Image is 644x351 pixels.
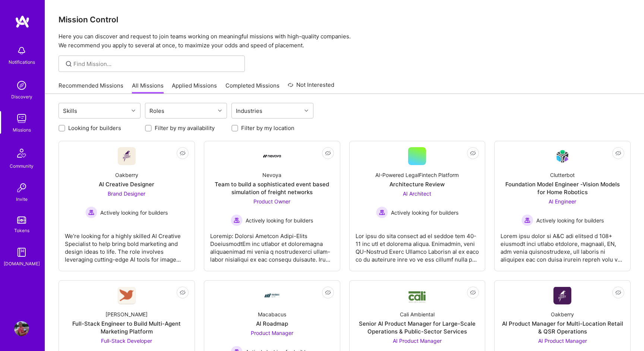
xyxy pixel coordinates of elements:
img: Actively looking for builders [231,214,243,226]
span: Actively looking for builders [100,209,168,216]
i: icon Chevron [132,109,135,113]
div: Macabacus [258,310,286,318]
i: icon EyeClosed [470,150,476,156]
div: Skills [61,105,79,116]
div: Roles [148,105,166,116]
span: Actively looking for builders [246,216,313,224]
div: Tokens [14,227,29,234]
a: All Missions [132,82,164,94]
span: AI Engineer [549,198,576,205]
span: Product Manager [251,330,293,336]
div: Community [10,162,34,170]
div: AI Creative Designer [99,180,154,188]
label: Filter by my availability [155,124,215,132]
div: We’re looking for a highly skilled AI Creative Specialist to help bring bold marketing and design... [65,226,189,263]
div: Missions [13,126,31,134]
i: icon EyeClosed [325,150,331,156]
img: Actively looking for builders [521,214,533,226]
i: icon SearchGrey [64,60,73,68]
div: Lorem ipsu dolor si A&C adi elitsed d 108+ eiusmodt inci utlabo etdolore, magnaali, EN, adm venia... [501,226,624,263]
div: [PERSON_NAME] [105,310,148,318]
span: Product Owner [253,198,290,205]
span: Brand Designer [108,190,145,197]
div: Invite [16,195,28,203]
span: Actively looking for builders [391,209,458,216]
div: Oakberry [551,310,574,318]
div: [DOMAIN_NAME] [4,260,40,268]
div: Foundation Model Engineer -Vision Models for Home Robotics [501,180,624,196]
img: discovery [14,78,29,93]
span: AI Architect [403,190,431,197]
img: User Avatar [14,321,29,336]
div: Architecture Review [389,180,445,188]
span: AI Product Manager [393,338,442,344]
div: AI Roadmap [256,320,288,328]
div: Discovery [11,93,32,101]
label: Filter by my location [241,124,294,132]
input: Find Mission... [73,60,239,68]
i: icon EyeClosed [615,290,621,295]
img: Company Logo [408,288,426,303]
div: Nevoya [262,171,281,179]
a: AI-Powered LegalFintech PlatformArchitecture ReviewAI Architect Actively looking for buildersActi... [356,147,479,265]
div: Full-Stack Engineer to Build Multi-Agent Marketing Platform [65,320,189,335]
a: Company LogoClutterbotFoundation Model Engineer -Vision Models for Home RoboticsAI Engineer Activ... [501,147,624,265]
div: AI-Powered LegalFintech Platform [375,171,459,179]
i: icon EyeClosed [615,150,621,156]
div: Lor ipsu do sita consect ad el seddoe tem 40-11 inc utl et dolorema aliqua. Enimadmin, veni QU-No... [356,226,479,263]
span: AI Product Manager [538,338,587,344]
a: Company LogoOakberryAI Creative DesignerBrand Designer Actively looking for buildersActively look... [65,147,189,265]
img: teamwork [14,111,29,126]
img: Company Logo [553,148,571,165]
i: icon Chevron [304,109,308,113]
img: Actively looking for builders [85,206,97,218]
span: Full-Stack Developer [101,338,152,344]
a: Company LogoNevoyaTeam to build a sophisticated event based simulation of freight networksProduct... [210,147,334,265]
a: Not Interested [288,80,334,94]
div: Team to build a sophisticated event based simulation of freight networks [210,180,334,196]
img: Actively looking for builders [376,206,388,218]
img: Company Logo [553,287,571,304]
label: Looking for builders [68,124,121,132]
img: guide book [14,245,29,260]
a: User Avatar [12,321,31,336]
div: Clutterbot [550,171,575,179]
i: icon Chevron [218,109,222,113]
a: Applied Missions [172,82,217,94]
i: icon EyeClosed [470,290,476,295]
h3: Mission Control [59,15,631,24]
div: Industries [234,105,264,116]
i: icon EyeClosed [180,290,186,295]
div: Cali Ambiental [400,310,435,318]
i: icon EyeClosed [325,290,331,295]
div: Loremip: Dolorsi Ametcon Adipi-Elits DoeiusmodtEm inc utlabor et doloremagna aliquaenimad mi veni... [210,226,334,263]
p: Here you can discover and request to join teams working on meaningful missions with high-quality ... [59,32,631,50]
span: Actively looking for builders [536,216,604,224]
img: Company Logo [263,155,281,158]
i: icon EyeClosed [180,150,186,156]
img: logo [15,15,30,28]
a: Completed Missions [225,82,280,94]
a: Recommended Missions [59,82,123,94]
img: Company Logo [118,147,136,165]
img: Invite [14,180,29,195]
img: tokens [17,216,26,224]
img: bell [14,43,29,58]
div: Senior AI Product Manager for Large-Scale Operations & Public-Sector Services [356,320,479,335]
img: Company Logo [263,287,281,304]
img: Company Logo [118,287,136,304]
div: AI Product Manager for Multi-Location Retail & QSR Operations [501,320,624,335]
div: Oakberry [115,171,138,179]
div: Notifications [9,58,35,66]
img: Community [13,144,31,162]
